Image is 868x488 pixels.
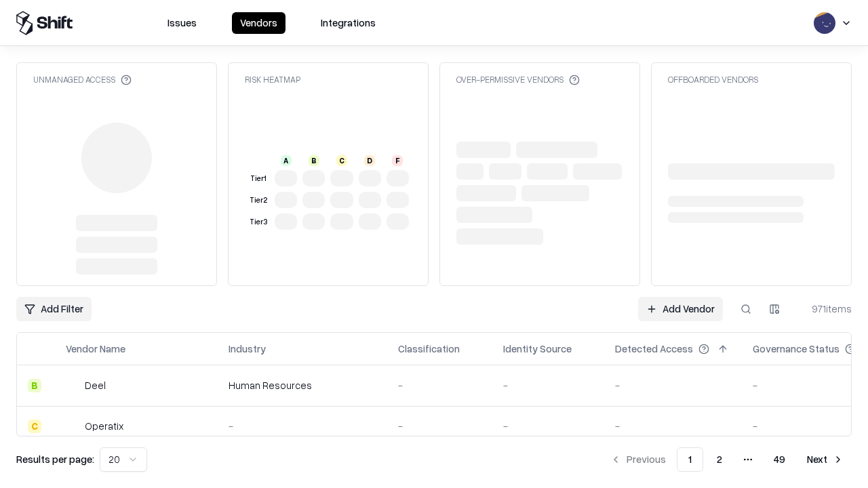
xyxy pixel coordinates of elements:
div: - [503,419,593,433]
div: Operatix [85,419,123,433]
div: D [364,155,375,166]
button: Issues [159,12,205,34]
div: Vendor Name [66,342,125,356]
div: Governance Status [753,342,840,356]
div: Classification [398,342,460,356]
div: A [281,155,292,166]
div: Industry [229,342,266,356]
div: Deel [85,378,106,392]
button: 1 [677,447,703,472]
button: Vendors [232,12,285,34]
div: Tier 2 [248,195,269,206]
button: 2 [706,447,733,472]
div: - [503,378,593,392]
div: Identity Source [503,342,572,356]
div: C [28,420,41,433]
div: - [229,419,376,433]
button: Add Filter [16,297,92,321]
div: - [398,419,481,433]
div: - [615,419,731,433]
div: B [309,155,319,166]
div: F [392,155,403,166]
div: Tier 3 [248,216,269,228]
div: C [336,155,347,166]
div: B [28,379,41,392]
a: Add Vendor [638,297,723,321]
div: Over-Permissive Vendors [456,74,580,85]
div: Human Resources [229,378,376,392]
img: Operatix [66,420,79,433]
div: - [615,378,731,392]
div: 971 items [797,302,852,316]
button: Integrations [313,12,384,34]
div: Tier 1 [248,173,269,184]
nav: pagination [602,447,852,472]
div: - [398,378,481,392]
div: Detected Access [615,342,693,356]
div: Offboarded Vendors [668,74,758,85]
div: Risk Heatmap [245,74,300,85]
div: Unmanaged Access [33,74,132,85]
p: Results per page: [16,452,94,466]
img: Deel [66,379,79,392]
button: 49 [763,447,796,472]
button: Next [799,447,852,472]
